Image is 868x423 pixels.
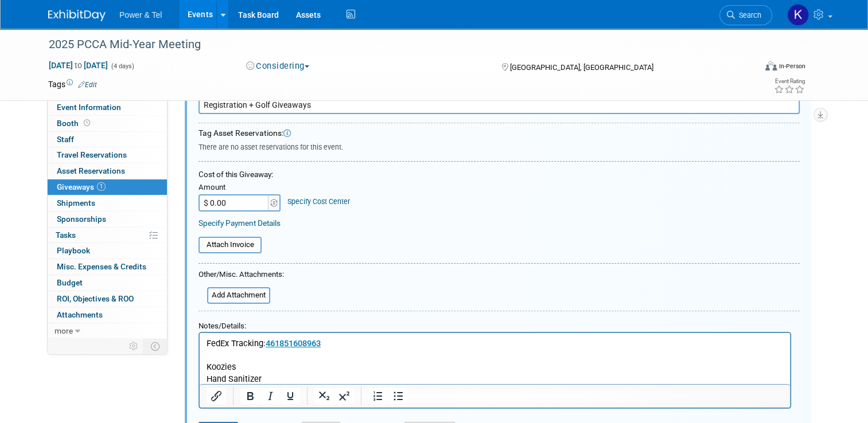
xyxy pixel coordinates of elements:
[57,103,121,112] span: Event Information
[334,388,354,404] button: Superscript
[48,132,167,147] a: Staff
[48,79,97,90] td: Tags
[198,316,791,332] div: Notes/Details:
[124,339,144,354] td: Personalize Event Tab Strip
[57,262,146,271] span: Misc. Expenses & Credits
[57,246,90,255] span: Playbook
[694,60,805,77] div: Event Format
[198,169,800,180] div: Cost of this Giveaway:
[6,5,585,52] body: Rich Text Area. Press ALT-0 for help.
[287,197,350,206] a: Specify Cost Center
[57,294,134,303] span: ROI, Objectives & ROO
[66,5,121,15] a: 461851608963
[198,128,800,139] div: Tag Asset Reservations:
[81,119,92,127] span: Booth not reserved yet
[57,119,92,128] span: Booth
[57,135,74,144] span: Staff
[56,230,76,240] span: Tasks
[242,60,314,72] button: Considering
[45,34,741,55] div: 2025 PCCA Mid-Year Meeting
[281,388,300,404] button: Underline
[144,339,168,354] td: Toggle Event Tabs
[48,275,167,291] a: Budget
[48,243,167,258] a: Playbook
[110,62,134,70] span: (4 days)
[57,166,125,175] span: Asset Reservations
[510,63,653,72] span: [GEOGRAPHIC_DATA], [GEOGRAPHIC_DATA]
[48,291,167,307] a: ROI, Objectives & ROO
[78,81,97,89] a: Edit
[200,333,790,384] iframe: Rich Text Area
[57,278,83,287] span: Budget
[787,4,809,26] img: Kelley Hood
[48,100,167,115] a: Event Information
[48,211,167,227] a: Sponsorships
[207,388,226,404] button: Insert/edit link
[57,310,103,319] span: Attachments
[240,388,260,404] button: Bold
[48,179,167,195] a: Giveaways1
[48,163,167,179] a: Asset Reservations
[260,388,280,404] button: Italic
[314,388,334,404] button: Subscript
[48,147,167,163] a: Travel Reservations
[73,61,84,70] span: to
[774,79,805,84] div: Event Rating
[765,61,777,70] img: Format-Inperson.png
[719,5,772,25] a: Search
[119,10,162,19] span: Power & Tel
[57,182,106,191] span: Giveaways
[97,182,106,191] span: 1
[48,10,106,21] img: ExhibitDay
[48,116,167,131] a: Booth
[57,214,106,224] span: Sponsorships
[55,326,73,335] span: more
[735,11,761,19] span: Search
[48,323,167,339] a: more
[48,228,167,243] a: Tasks
[48,195,167,211] a: Shipments
[7,28,584,52] p: Koozies Hand Sanitizer
[368,388,388,404] button: Numbered list
[48,60,108,70] span: [DATE] [DATE]
[198,269,284,283] div: Other/Misc. Attachments:
[779,62,805,70] div: In-Person
[198,218,281,228] a: Specify Payment Details
[48,307,167,323] a: Attachments
[198,139,800,152] div: There are no asset reservations for this event.
[198,182,282,194] div: Amount
[48,259,167,275] a: Misc. Expenses & Credits
[388,388,408,404] button: Bullet list
[57,198,95,207] span: Shipments
[57,150,127,159] span: Travel Reservations
[7,5,584,17] p: FedEx Tracking:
